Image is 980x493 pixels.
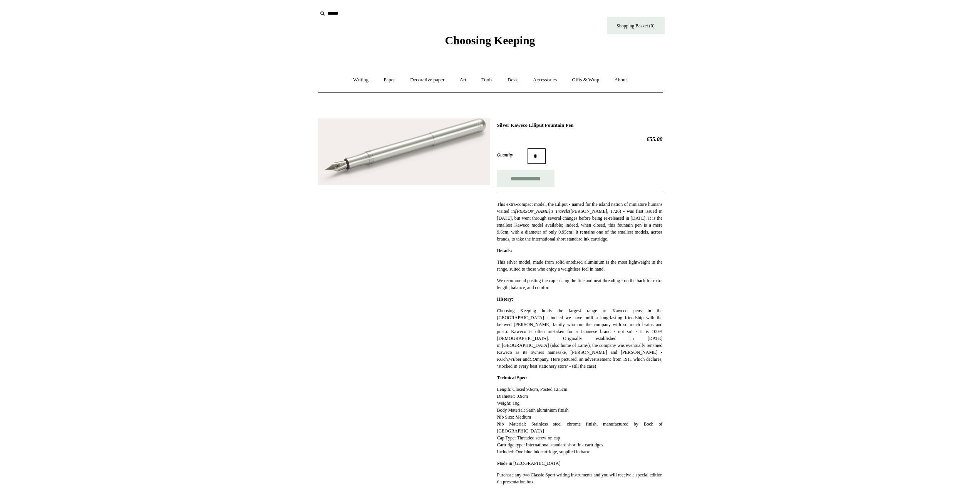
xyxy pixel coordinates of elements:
[497,201,662,242] p: This extra-compact model, the Liliput - named for the island nation of miniature humans visited i...
[497,151,528,158] label: Quantity
[497,248,512,253] strong: Details:
[318,118,490,185] img: Silver Kaweco Liliput Fountain Pen
[497,471,662,485] p: Purchase any two Classic Sport writing instruments and you will receive a special edition tin pre...
[453,70,473,90] a: Art
[501,70,525,90] a: Desk
[529,357,536,362] em: CO
[474,70,499,90] a: Tools
[377,70,402,90] a: Paper
[497,460,662,467] p: Made in [GEOGRAPHIC_DATA]
[346,70,375,90] a: Writing
[607,17,665,34] a: Shopping Basket (0)
[497,259,662,273] p: This silver model, made from solid anodised aluminium is the most lightweight in the range, suite...
[445,40,535,45] a: Choosing Keeping
[509,357,515,362] em: WE
[497,307,662,370] p: Choosing Keeping holds the largest range of Kaweco pens in the [GEOGRAPHIC_DATA] - indeed we have...
[497,386,662,455] p: Length: Closed 9.6cm, Posted 12.5cm Diameter: 0.9cm Weight: 10g Body Material: Satin aluminium fi...
[565,70,606,90] a: Gifts & Wrap
[497,136,662,143] h2: £55.00
[403,70,451,90] a: Decorative paper
[607,70,634,90] a: About
[497,357,503,362] em: KO
[515,209,569,214] em: [PERSON_NAME]'s Travels
[497,277,662,291] p: We recommend posting the cap - using the fine and neat threading - on the back for extra length, ...
[497,122,662,128] h1: Silver Kaweco Liliput Fountain Pen
[497,375,528,380] strong: Technical Spec:
[497,296,513,302] strong: History:
[445,34,535,47] span: Choosing Keeping
[526,70,564,90] a: Accessories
